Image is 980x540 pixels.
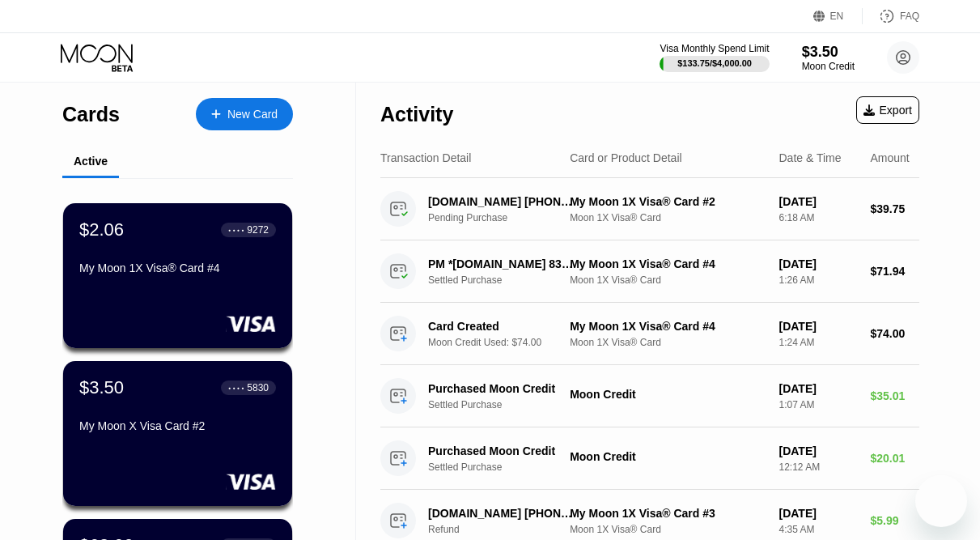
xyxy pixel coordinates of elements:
[380,178,919,240] div: [DOMAIN_NAME] [PHONE_NUMBER] USPending PurchaseMy Moon 1X Visa® Card #2Moon 1X Visa® Card[DATE]6:...
[915,475,967,527] iframe: Button to launch messaging window
[570,450,766,463] div: Moon Credit
[802,44,855,61] div: $3.50
[660,43,769,72] div: Visa Monthly Spend Limit$133.75/$4,000.00
[570,195,766,208] div: My Moon 1X Visa® Card #2
[778,382,857,395] div: [DATE]
[863,104,912,117] div: Export
[570,274,766,286] div: Moon 1X Visa® Card
[79,419,276,432] div: My Moon X Visa Card #2
[428,507,576,520] div: [DOMAIN_NAME] [PHONE_NUMBER] US
[570,320,766,333] div: My Moon 1X Visa® Card #4
[380,103,453,126] div: Activity
[428,524,587,535] div: Refund
[778,212,857,223] div: 6:18 AM
[570,524,766,535] div: Moon 1X Visa® Card
[428,382,576,395] div: Purchased Moon Credit
[870,265,919,278] div: $71.94
[63,203,292,348] div: $2.06● ● ● ●9272My Moon 1X Visa® Card #4
[863,8,919,24] div: FAQ
[228,227,244,232] div: ● ● ● ●
[900,11,919,22] div: FAQ
[428,274,587,286] div: Settled Purchase
[778,524,857,535] div: 4:35 AM
[778,444,857,457] div: [DATE]
[227,108,278,121] div: New Card
[196,98,293,130] div: New Card
[380,303,919,365] div: Card CreatedMoon Credit Used: $74.00My Moon 1X Visa® Card #4Moon 1X Visa® Card[DATE]1:24 AM$74.00
[870,389,919,402] div: $35.01
[79,377,124,398] div: $3.50
[74,155,108,168] div: Active
[79,261,276,274] div: My Moon 1X Visa® Card #4
[428,337,587,348] div: Moon Credit Used: $74.00
[62,103,120,126] div: Cards
[870,202,919,215] div: $39.75
[380,365,919,427] div: Purchased Moon CreditSettled PurchaseMoon Credit[DATE]1:07 AM$35.01
[778,320,857,333] div: [DATE]
[428,444,576,457] div: Purchased Moon Credit
[813,8,863,24] div: EN
[428,320,576,333] div: Card Created
[63,361,292,506] div: $3.50● ● ● ●5830My Moon X Visa Card #2
[778,257,857,270] div: [DATE]
[228,385,244,390] div: ● ● ● ●
[570,151,682,164] div: Card or Product Detail
[428,212,587,223] div: Pending Purchase
[856,96,919,124] div: Export
[570,388,766,401] div: Moon Credit
[830,11,844,22] div: EN
[570,507,766,520] div: My Moon 1X Visa® Card #3
[870,151,909,164] div: Amount
[247,224,269,236] div: 9272
[79,219,124,240] div: $2.06
[380,151,471,164] div: Transaction Detail
[802,61,855,72] div: Moon Credit
[778,274,857,286] div: 1:26 AM
[677,58,752,68] div: $133.75 / $4,000.00
[870,452,919,465] div: $20.01
[428,257,576,270] div: PM *[DOMAIN_NAME] 833-2238874 US
[660,43,769,54] div: Visa Monthly Spend Limit
[428,461,587,473] div: Settled Purchase
[778,337,857,348] div: 1:24 AM
[870,327,919,340] div: $74.00
[380,427,919,490] div: Purchased Moon CreditSettled PurchaseMoon Credit[DATE]12:12 AM$20.01
[778,195,857,208] div: [DATE]
[778,151,841,164] div: Date & Time
[380,240,919,303] div: PM *[DOMAIN_NAME] 833-2238874 USSettled PurchaseMy Moon 1X Visa® Card #4Moon 1X Visa® Card[DATE]1...
[247,382,269,393] div: 5830
[802,44,855,72] div: $3.50Moon Credit
[570,337,766,348] div: Moon 1X Visa® Card
[778,507,857,520] div: [DATE]
[870,514,919,527] div: $5.99
[570,212,766,223] div: Moon 1X Visa® Card
[778,399,857,410] div: 1:07 AM
[570,257,766,270] div: My Moon 1X Visa® Card #4
[428,399,587,410] div: Settled Purchase
[428,195,576,208] div: [DOMAIN_NAME] [PHONE_NUMBER] US
[778,461,857,473] div: 12:12 AM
